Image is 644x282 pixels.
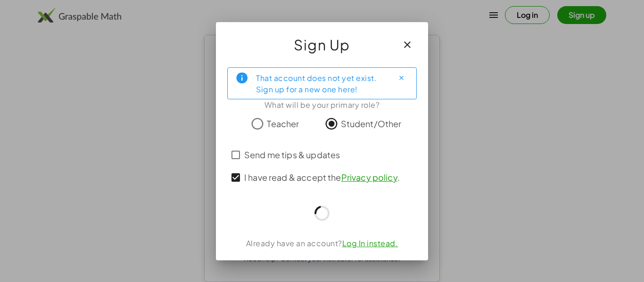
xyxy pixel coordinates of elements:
div: Already have an account? [227,238,417,249]
span: Teacher [267,117,299,130]
button: Close [394,71,409,86]
span: Student/Other [341,117,402,130]
div: That account does not yet exist. Sign up for a new one here! [256,72,386,95]
span: Sign Up [294,33,350,56]
span: Send me tips & updates [244,148,340,161]
div: What will be your primary role? [227,99,417,111]
a: Log In instead. [342,238,398,248]
a: Privacy policy [341,172,397,183]
span: I have read & accept the . [244,171,400,184]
